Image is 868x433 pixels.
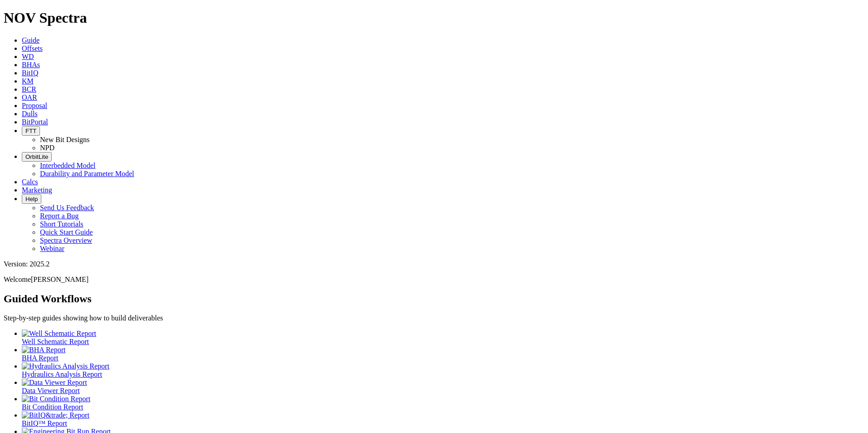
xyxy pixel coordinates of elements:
h1: NOV Spectra [4,10,864,26]
a: Dulls [22,110,38,118]
a: WD [22,53,34,60]
a: Offsets [22,44,43,52]
p: Welcome [4,276,864,284]
h2: Guided Workflows [4,293,864,305]
a: Webinar [40,245,64,252]
a: Spectra Overview [40,236,92,244]
button: Help [22,194,41,204]
p: Step-by-step guides showing how to build deliverables [4,314,864,322]
img: BHA Report [22,346,65,354]
a: BitIQ&trade; Report BitIQ™ Report [22,411,864,427]
button: OrbitLite [22,152,52,162]
a: Quick Start Guide [40,228,93,236]
a: Send Us Feedback [40,204,94,212]
img: Data Viewer Report [22,379,87,387]
a: Bit Condition Report Bit Condition Report [22,395,864,411]
img: Hydraulics Analysis Report [22,362,109,370]
span: Data Viewer Report [22,387,80,394]
span: OrbitLite [25,153,48,160]
span: FTT [25,128,36,134]
a: BHA Report BHA Report [22,346,864,362]
img: Well Schematic Report [22,330,96,338]
span: BitIQ™ Report [22,419,67,427]
span: Help [25,196,38,202]
div: Version: 2025.2 [4,260,864,268]
a: Interbedded Model [40,162,95,169]
a: BitPortal [22,118,48,126]
a: KM [22,77,34,85]
span: Hydraulics Analysis Report [22,370,102,378]
a: Marketing [22,186,52,194]
a: New Bit Designs [40,136,89,143]
a: Guide [22,36,39,44]
a: BitIQ [22,69,38,77]
span: Well Schematic Report [22,338,89,345]
a: Well Schematic Report Well Schematic Report [22,330,864,345]
img: BitIQ&trade; Report [22,411,89,419]
a: Data Viewer Report Data Viewer Report [22,379,864,394]
a: NPD [40,144,54,152]
span: Bit Condition Report [22,403,83,411]
a: BCR [22,85,36,93]
a: Proposal [22,102,47,109]
button: FTT [22,126,40,136]
span: [PERSON_NAME] [31,276,89,283]
a: Report a Bug [40,212,79,220]
a: Short Tutorials [40,220,84,228]
a: Durability and Parameter Model [40,170,134,177]
a: OAR [22,93,37,101]
a: Hydraulics Analysis Report Hydraulics Analysis Report [22,362,864,378]
a: Calcs [22,178,38,186]
span: BHA Report [22,354,58,362]
img: Bit Condition Report [22,395,90,403]
a: BHAs [22,61,40,69]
